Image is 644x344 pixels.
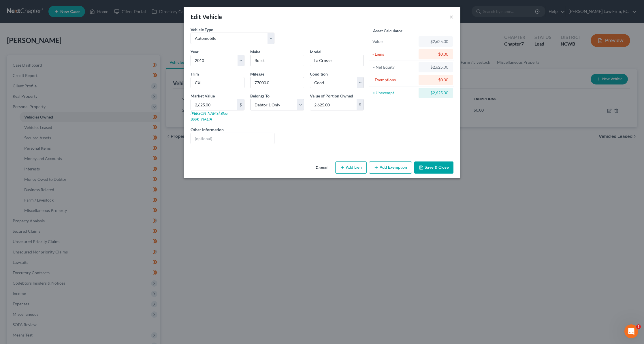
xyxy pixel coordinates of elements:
[372,64,416,70] div: = Net Equity
[310,99,357,110] input: 0.00
[237,99,244,110] div: $
[423,77,448,83] div: $0.00
[357,99,364,110] div: $
[191,77,244,88] input: ex. LS, LT, etc
[191,13,222,21] div: Edit Vehicle
[624,324,638,338] iframe: Intercom live chat
[335,161,367,174] button: Add Lien
[414,161,453,174] button: Save & Close
[310,93,353,99] label: Value of Portion Owned
[423,51,448,57] div: $0.00
[636,324,641,329] span: 2
[191,127,224,133] label: Other Information
[423,39,448,44] div: $2,625.00
[191,133,274,144] input: (optional)
[201,116,212,121] a: NADA
[369,161,412,174] button: Add Exemption
[191,49,199,55] label: Year
[250,93,270,98] span: Belongs To
[372,39,416,44] div: Value
[449,13,453,20] button: ×
[372,90,416,96] div: = Unexempt
[251,77,304,88] input: --
[311,162,333,174] button: Cancel
[423,64,448,70] div: $2,625.00
[251,55,304,66] input: ex. Nissan
[191,111,227,121] a: [PERSON_NAME] Blue Book
[310,49,321,55] label: Model
[310,71,328,77] label: Condition
[250,49,260,54] span: Make
[250,71,264,77] label: Mileage
[310,55,364,66] input: ex. Altima
[373,28,402,34] label: Asset Calculator
[191,27,213,33] label: Vehicle Type
[372,51,416,57] div: - Liens
[423,90,448,96] div: $2,625.00
[191,71,199,77] label: Trim
[372,77,416,83] div: - Exemptions
[191,93,215,99] label: Market Value
[191,99,237,110] input: 0.00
